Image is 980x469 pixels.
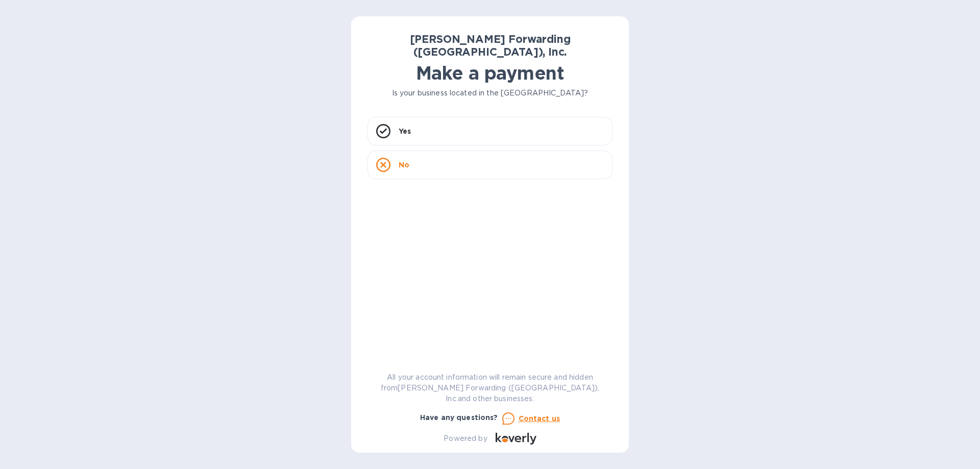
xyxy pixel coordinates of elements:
b: [PERSON_NAME] Forwarding ([GEOGRAPHIC_DATA]), Inc. [410,33,571,58]
p: No [399,160,409,170]
h1: Make a payment [367,62,612,84]
p: All your account information will remain secure and hidden from [PERSON_NAME] Forwarding ([GEOGRA... [367,372,612,404]
p: Yes [399,126,411,136]
p: Is your business located in the [GEOGRAPHIC_DATA]? [367,88,612,98]
u: Contact us [519,414,560,423]
p: Powered by [444,433,487,444]
b: Have any questions? [420,413,498,422]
